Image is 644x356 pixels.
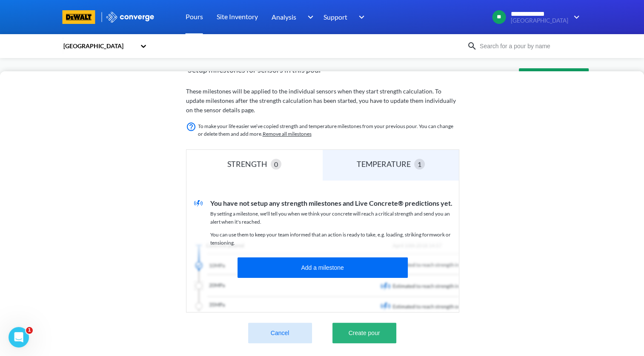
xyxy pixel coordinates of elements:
button: Add a milestone [238,257,408,278]
a: branding logo [63,10,106,24]
span: 1 [26,327,33,334]
img: downArrow.svg [568,12,582,22]
div: [GEOGRAPHIC_DATA] [63,41,136,51]
button: Cancel [248,323,312,343]
iframe: Intercom live chat [9,327,29,347]
p: You can use them to keep your team informed that an action is ready to take, e.g. loading, striki... [210,231,459,247]
img: logo_ewhite.svg [106,12,155,23]
div: STRENGTH [227,158,271,170]
img: downArrow.svg [302,12,316,22]
span: 1 [418,159,421,169]
span: You have not setup any strength milestones and Live Concrete® predictions yet. [210,199,452,207]
span: Analysis [272,12,296,22]
p: To make your life easier we’ve copied strength and temperature milestones from your previous pour... [198,123,458,138]
p: These milestones will be applied to the individual sensors when they start strength calculation. ... [186,87,458,115]
img: icon-search.svg [467,41,477,51]
button: Create pour [332,323,396,343]
span: 0 [274,159,278,169]
p: By setting a milestone, we'll tell you when we think your concrete will reach a critical strength... [210,210,459,226]
input: Search for a pour by name [477,41,580,51]
img: downArrow.svg [353,12,367,22]
span: Support [323,12,347,22]
img: branding logo [63,10,95,24]
div: TEMPERATURE [357,158,414,170]
a: Remove all milestones [263,131,312,137]
span: [GEOGRAPHIC_DATA] [511,18,568,24]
